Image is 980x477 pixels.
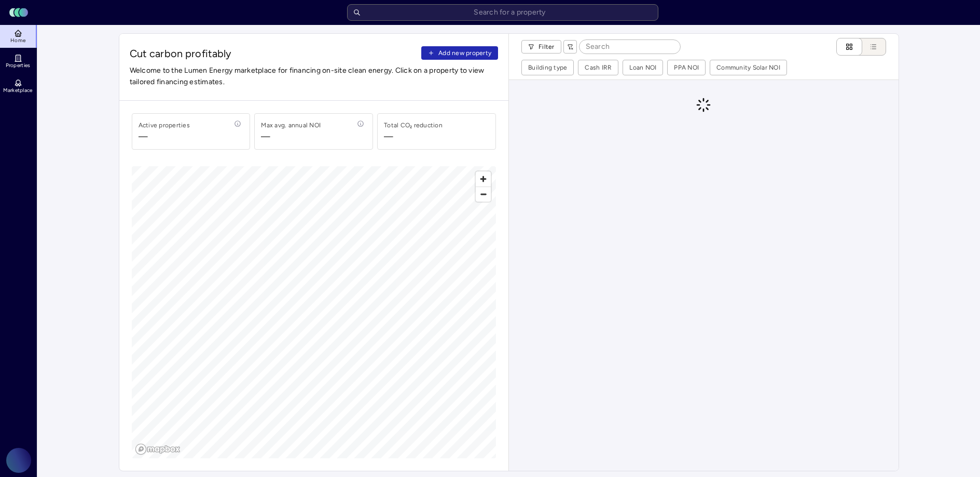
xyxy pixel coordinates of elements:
[130,65,499,88] span: Welcome to the Lumen Energy marketplace for financing on-site clean energy. Click on a property t...
[347,4,658,21] input: Search for a property
[674,62,699,73] div: PPA NOI
[261,120,321,130] div: Max avg. annual NOI
[521,40,561,54] button: Filter
[710,60,786,75] button: Community Solar NOI
[261,130,321,143] span: —
[579,40,680,54] input: Search
[629,62,656,73] div: Loan NOI
[578,60,618,75] button: Cash IRR
[135,443,181,455] a: Mapbox logo
[10,37,25,44] span: Home
[6,62,31,69] span: Properties
[852,38,886,56] button: List view
[384,120,443,130] div: Total CO₂ reduction
[438,48,491,58] span: Add new property
[623,60,662,75] button: Loan NOI
[139,120,190,130] div: Active properties
[476,187,491,202] span: Zoom out
[522,60,573,75] button: Building type
[130,46,418,61] span: Cut carbon profitably
[476,171,491,187] button: Zoom in
[384,130,393,143] div: —
[528,62,567,73] div: Building type
[539,42,555,52] span: Filter
[476,187,491,202] button: Zoom out
[716,62,780,73] div: Community Solar NOI
[139,130,190,143] span: —
[585,62,612,73] div: Cash IRR
[421,46,498,60] button: Add new property
[3,87,32,94] span: Marketplace
[132,166,496,458] canvas: Map
[836,38,862,56] button: Cards view
[668,60,705,75] button: PPA NOI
